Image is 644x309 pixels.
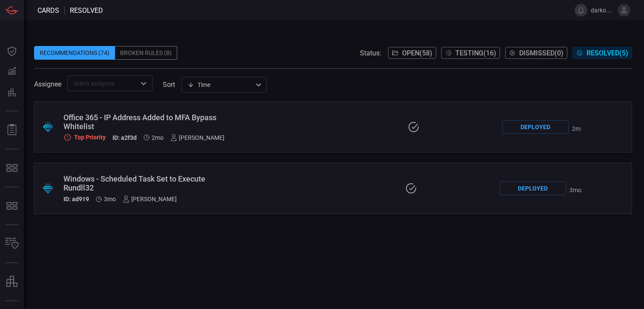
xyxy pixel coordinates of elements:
span: Aug 11, 2025 2:15 PM [152,134,164,141]
div: Deployed [500,182,566,195]
span: Assignee [34,80,61,88]
div: Time [187,81,253,89]
h5: ID: a2f3d [112,134,137,142]
button: Preventions [2,82,22,102]
div: Windows - Scheduled Task Set to Execute Rundll32 [63,174,224,192]
div: Broken Rules (8) [115,46,177,60]
button: Dismissed(0) [505,47,567,59]
span: Status: [360,49,381,57]
div: Office 365 - IP Address Added to MFA Bypass Whitelist [63,113,227,131]
input: Select assignee [70,78,136,89]
span: Jun 30, 2025 5:44 PM [104,196,116,202]
span: Open ( 58 ) [402,49,432,57]
button: MITRE - Exposures [2,158,22,178]
span: Cards [37,6,59,14]
button: Open [138,78,149,90]
h5: ID: ad919 [63,196,89,202]
div: Deployed [502,120,569,134]
div: [PERSON_NAME] [123,196,177,202]
span: Resolved ( 5 ) [586,49,628,57]
div: Recommendations (74) [34,46,115,60]
span: Oct 04, 2025 12:40 PM [572,125,581,132]
span: Dismissed ( 0 ) [519,49,563,57]
button: Resolved(5) [572,47,632,59]
button: Inventory [2,234,22,254]
label: sort [163,81,175,89]
button: Detections [2,61,22,82]
button: Reports [2,120,22,140]
span: darko.blagojevic [591,7,614,14]
span: resolved [70,6,103,14]
span: Testing ( 16 ) [455,49,496,57]
button: assets [2,271,22,292]
button: Dashboard [2,41,22,61]
button: Open(58) [388,47,436,59]
div: [PERSON_NAME] [170,134,224,141]
div: Top Priority [63,133,106,142]
span: Jul 03, 2025 3:50 PM [569,187,581,193]
button: MITRE - Detection Posture [2,196,22,216]
button: Testing(16) [441,47,500,59]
